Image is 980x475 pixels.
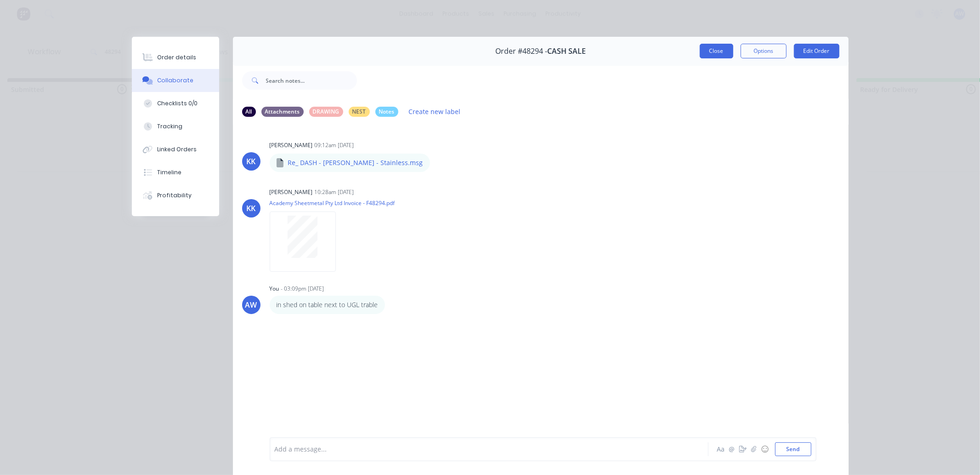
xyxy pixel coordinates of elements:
[495,47,547,56] span: Order #48294 -
[247,156,256,167] div: KK
[277,300,378,309] p: in shed on table next to UGL trable
[270,188,313,196] div: [PERSON_NAME]
[157,122,182,131] div: Tracking
[281,285,324,293] div: - 03:09pm [DATE]
[775,442,811,456] button: Send
[270,141,313,149] div: [PERSON_NAME]
[242,107,256,117] div: All
[315,141,354,149] div: 09:12am [DATE]
[132,184,219,207] button: Profitability
[288,158,423,167] p: Re_ DASH - [PERSON_NAME] - Stainless.msg
[247,203,256,214] div: KK
[266,71,357,90] input: Search notes...
[759,444,770,455] button: ☺
[261,107,304,117] div: Attachments
[741,44,787,58] button: Options
[132,92,219,115] button: Checklists 0/0
[700,44,733,58] button: Close
[270,199,395,207] p: Academy Sheetmetal Pty Ltd Invoice - F48294.pdf
[794,44,839,58] button: Edit Order
[245,299,257,310] div: AW
[404,105,465,118] button: Create new label
[547,47,586,56] span: CASH SALE
[349,107,370,117] div: NEST
[270,285,279,293] div: You
[157,76,193,85] div: Collaborate
[157,168,181,177] div: Timeline
[132,138,219,161] button: Linked Orders
[375,107,398,117] div: Notes
[315,188,354,196] div: 10:28am [DATE]
[132,161,219,184] button: Timeline
[132,46,219,69] button: Order details
[715,444,726,455] button: Aa
[157,99,198,108] div: Checklists 0/0
[157,53,196,62] div: Order details
[726,444,737,455] button: @
[309,107,343,117] div: DRAWING
[157,145,197,154] div: Linked Orders
[157,191,192,200] div: Profitability
[132,115,219,138] button: Tracking
[132,69,219,92] button: Collaborate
